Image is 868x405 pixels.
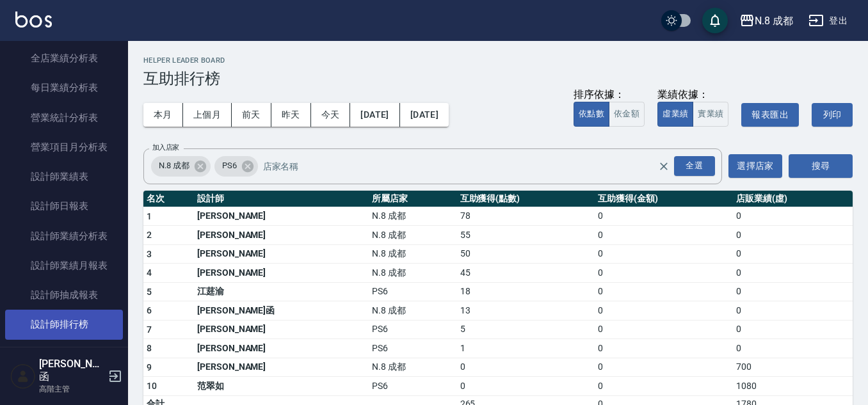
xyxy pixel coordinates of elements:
[657,102,693,127] button: 虛業績
[812,103,853,127] button: 列印
[147,249,152,259] span: 3
[5,310,123,339] a: 設計師排行榜
[655,157,673,175] button: Clear
[147,287,152,297] span: 5
[152,143,179,152] label: 加入店家
[457,377,595,396] td: 0
[657,88,728,102] div: 業績依據：
[574,88,645,102] div: 排序依據：
[457,207,595,226] td: 78
[143,103,183,127] button: 本月
[789,154,853,178] button: 搜尋
[595,226,733,245] td: 0
[369,320,456,339] td: PS6
[574,102,609,127] button: 依點數
[400,103,449,127] button: [DATE]
[369,207,456,226] td: N.8 成都
[214,156,258,177] div: PS6
[595,358,733,377] td: 0
[733,282,853,301] td: 0
[674,156,715,176] div: 全選
[595,264,733,283] td: 0
[5,103,123,132] a: 營業統計分析表
[733,207,853,226] td: 0
[728,154,782,178] button: 選擇店家
[151,156,211,177] div: N.8 成都
[147,267,152,278] span: 4
[595,339,733,358] td: 0
[733,339,853,358] td: 0
[194,358,369,377] td: [PERSON_NAME]
[609,102,645,127] button: 依金額
[369,301,456,321] td: N.8 成都
[803,9,853,33] button: 登出
[5,44,123,73] a: 全店業績分析表
[39,383,104,395] p: 高階主管
[10,363,36,389] img: Person
[194,377,369,396] td: 范翠如
[5,162,123,191] a: 設計師業績表
[151,159,197,172] span: N.8 成都
[369,282,456,301] td: PS6
[194,244,369,264] td: [PERSON_NAME]
[755,13,793,29] div: N.8 成都
[232,103,271,127] button: 前天
[595,301,733,321] td: 0
[194,226,369,245] td: [PERSON_NAME]
[194,282,369,301] td: 江莛渝
[671,154,718,179] button: Open
[194,264,369,283] td: [PERSON_NAME]
[457,244,595,264] td: 50
[693,102,728,127] button: 實業績
[457,320,595,339] td: 5
[733,301,853,321] td: 0
[194,207,369,226] td: [PERSON_NAME]
[702,8,728,33] button: save
[369,264,456,283] td: N.8 成都
[734,8,798,34] button: N.8 成都
[147,211,152,221] span: 1
[194,191,369,207] th: 設計師
[39,358,104,383] h5: [PERSON_NAME]函
[5,280,123,310] a: 設計師抽成報表
[311,103,351,127] button: 今天
[183,103,232,127] button: 上個月
[733,244,853,264] td: 0
[595,191,733,207] th: 互助獲得(金額)
[147,362,152,372] span: 9
[457,264,595,283] td: 45
[5,251,123,280] a: 設計師業績月報表
[5,340,123,369] a: 商品銷售排行榜
[147,324,152,335] span: 7
[194,301,369,321] td: [PERSON_NAME]函
[369,377,456,396] td: PS6
[733,320,853,339] td: 0
[5,221,123,251] a: 設計師業績分析表
[350,103,399,127] button: [DATE]
[595,377,733,396] td: 0
[214,159,245,172] span: PS6
[147,230,152,240] span: 2
[595,282,733,301] td: 0
[457,358,595,377] td: 0
[143,191,194,207] th: 名次
[595,244,733,264] td: 0
[457,339,595,358] td: 1
[457,282,595,301] td: 18
[733,358,853,377] td: 700
[369,226,456,245] td: N.8 成都
[733,226,853,245] td: 0
[741,103,799,127] button: 報表匯出
[194,339,369,358] td: [PERSON_NAME]
[369,244,456,264] td: N.8 成都
[369,191,456,207] th: 所屬店家
[457,191,595,207] th: 互助獲得(點數)
[260,155,680,177] input: 店家名稱
[369,358,456,377] td: N.8 成都
[194,320,369,339] td: [PERSON_NAME]
[147,343,152,353] span: 8
[457,226,595,245] td: 55
[5,73,123,102] a: 每日業績分析表
[271,103,311,127] button: 昨天
[733,191,853,207] th: 店販業績(虛)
